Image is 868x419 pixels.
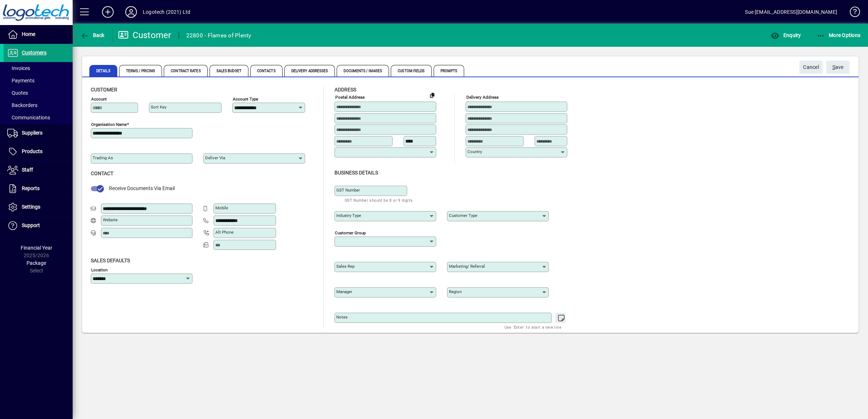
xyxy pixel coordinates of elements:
button: Back [78,29,106,42]
span: Financial Year [21,245,52,251]
span: Sales Budget [210,65,248,77]
mat-label: Manager [336,289,352,294]
mat-label: Website [103,217,118,222]
mat-label: Trading as [93,155,113,160]
button: Copy to Delivery address [426,89,438,101]
mat-hint: GST Number should be 8 or 9 digits [345,196,413,204]
span: Contacts [250,65,283,77]
span: S [832,64,835,70]
span: Contact [91,171,113,176]
span: Prompts [434,65,465,77]
a: Invoices [4,62,73,74]
div: 22800 - Flames of Plenty [186,30,251,41]
a: Home [4,25,73,44]
mat-label: Alt Phone [215,230,234,235]
span: Backorders [7,102,37,108]
span: Customers [22,50,46,56]
mat-label: Notes [336,315,348,320]
span: Home [22,31,35,37]
span: Cancel [803,61,819,73]
a: Quotes [4,87,73,99]
a: Communications [4,111,73,124]
a: Support [4,217,73,235]
mat-label: Customer type [449,213,477,218]
span: Address [334,87,356,93]
button: Cancel [799,61,823,74]
div: Logotech (2021) Ltd [143,6,190,18]
app-page-header-button: Back [73,29,113,42]
span: Receive Documents Via Email [109,185,175,191]
div: Customer [118,29,171,41]
span: Contract Rates [164,65,207,77]
a: Payments [4,74,73,87]
button: Add [96,5,119,19]
mat-label: Organisation name [91,122,127,127]
div: Sue [EMAIL_ADDRESS][DOMAIN_NAME] [745,6,837,18]
mat-label: Deliver via [205,155,225,160]
mat-label: Region [449,289,462,294]
a: Reports [4,180,73,198]
a: Products [4,143,73,161]
span: Terms / Pricing [119,65,162,77]
span: Documents / Images [337,65,389,77]
span: Package [27,260,46,266]
span: Suppliers [22,130,42,136]
span: Sales defaults [91,258,130,263]
span: Communications [7,115,50,120]
span: Quotes [7,90,28,96]
mat-label: Mobile [215,205,228,210]
mat-label: Sort key [151,104,166,110]
span: Reports [22,185,40,191]
span: ave [832,61,844,73]
button: More Options [815,29,863,42]
mat-hint: Use 'Enter' to start a new line [504,323,561,331]
mat-label: Customer group [335,230,366,235]
button: Enquiry [769,29,803,42]
mat-label: Location [91,267,108,272]
span: Business details [334,170,378,176]
mat-label: Industry type [336,213,361,218]
a: Suppliers [4,124,73,142]
mat-label: Sales rep [336,264,354,269]
span: Enquiry [771,32,801,38]
a: Staff [4,161,73,179]
mat-label: Account Type [233,96,258,102]
span: Customer [91,87,117,93]
span: Staff [22,167,33,173]
button: Profile [119,5,143,19]
span: More Options [816,32,861,38]
span: Support [22,222,40,228]
span: Delivery Addresses [284,65,335,77]
span: Custom Fields [391,65,431,77]
mat-label: GST Number [336,188,360,193]
span: Payments [7,78,35,83]
span: Settings [22,204,40,210]
mat-label: Country [467,149,482,154]
span: Details [89,65,117,77]
span: Back [80,32,105,38]
span: Invoices [7,65,30,71]
mat-label: Account [91,96,107,102]
a: Backorders [4,99,73,111]
a: Knowledge Base [844,1,859,25]
a: Settings [4,198,73,216]
mat-label: Marketing/ Referral [449,264,485,269]
span: Products [22,148,42,154]
button: Save [826,61,849,74]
